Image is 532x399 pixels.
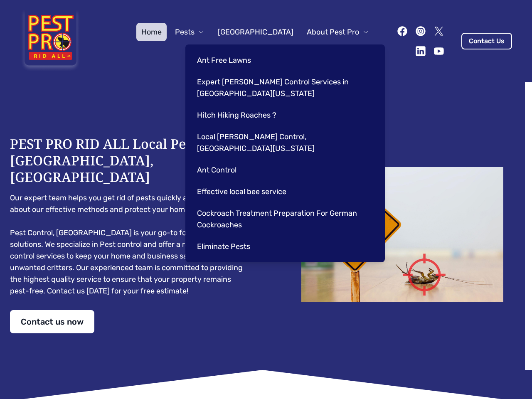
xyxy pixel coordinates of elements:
button: Pests [170,23,209,41]
a: Effective local bee service [192,182,375,201]
a: [GEOGRAPHIC_DATA] [213,23,298,41]
img: Pest Pro Rid All [20,10,81,72]
a: Cockroach Treatment Preparation For German Cockroaches [192,204,375,234]
a: Home [136,23,167,41]
span: About Pest Pro [307,26,359,38]
a: Blog [308,41,333,59]
a: Local [PERSON_NAME] Control, [GEOGRAPHIC_DATA][US_STATE] [192,128,375,158]
a: Ant Control [192,161,375,179]
a: Eliminate Pests [192,237,375,256]
h1: PEST PRO RID ALL Local Pest Control [GEOGRAPHIC_DATA], [GEOGRAPHIC_DATA] [10,135,249,185]
a: Contact us now [10,310,94,333]
button: About Pest Pro [302,23,374,41]
a: Contact Us [461,33,512,49]
a: Contact [336,41,374,59]
a: Hitch Hiking Roaches ? [192,106,375,124]
img: Dead cockroach on floor with caution sign pest control [283,167,522,302]
a: Ant Free Lawns [192,51,375,69]
button: Pest Control Community B2B [183,41,304,59]
a: Expert [PERSON_NAME] Control Services in [GEOGRAPHIC_DATA][US_STATE] [192,73,375,103]
span: Pests [175,26,195,38]
pre: Our expert team helps you get rid of pests quickly and safely. Learn about our effective methods ... [10,192,249,297]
